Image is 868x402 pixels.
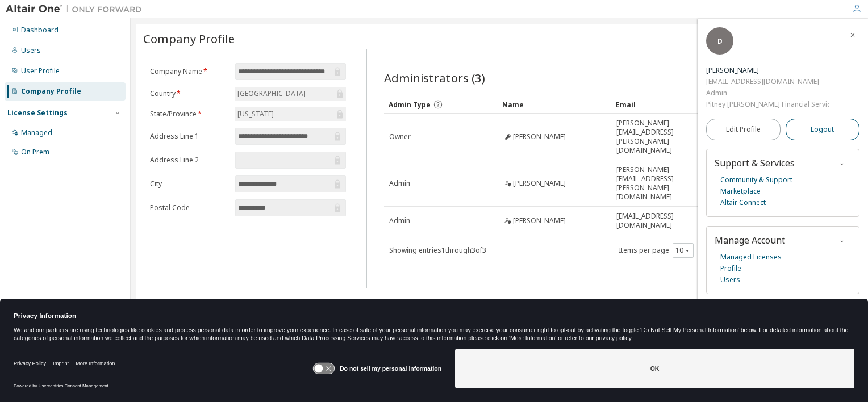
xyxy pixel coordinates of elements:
div: [US_STATE] [236,108,276,120]
span: Administrators (3) [384,70,485,86]
span: D [717,36,723,46]
span: Admin Type [389,100,431,110]
span: Manage Account [715,234,785,246]
div: Users [21,46,41,55]
div: Pitney [PERSON_NAME] Financial Services [706,99,829,110]
div: Admin [706,87,829,99]
span: [PERSON_NAME] [513,216,566,225]
div: License Settings [7,108,68,118]
a: Profile [720,263,741,274]
label: Postal Code [150,203,228,212]
a: Marketplace [720,186,761,197]
div: Name [502,95,607,114]
div: [EMAIL_ADDRESS][DOMAIN_NAME] [706,76,829,87]
span: [PERSON_NAME][EMAIL_ADDRESS][PERSON_NAME][DOMAIN_NAME] [616,119,720,155]
img: Altair One [6,3,148,15]
div: [US_STATE] [235,107,346,121]
a: Users [720,274,740,286]
label: City [150,179,228,189]
a: Altair Connect [720,197,766,208]
span: Owner [389,132,411,141]
a: Managed Licenses [720,252,782,263]
span: Logout [811,124,834,135]
span: Support & Services [715,157,795,169]
div: [GEOGRAPHIC_DATA] [235,87,346,101]
span: [PERSON_NAME] [513,132,566,141]
div: Managed [21,128,52,137]
span: Items per page [619,243,694,258]
div: Debbie Fix [706,65,829,76]
span: [EMAIL_ADDRESS][DOMAIN_NAME] [616,212,720,230]
label: State/Province [150,110,228,119]
span: Edit Profile [726,125,761,134]
div: Email [616,95,720,114]
a: Community & Support [720,174,792,186]
a: Edit Profile [706,119,781,140]
div: User Profile [21,66,60,76]
span: Company Profile [143,31,235,47]
div: Dashboard [21,26,59,35]
span: [PERSON_NAME][EMAIL_ADDRESS][PERSON_NAME][DOMAIN_NAME] [616,165,720,202]
span: [PERSON_NAME] [513,179,566,188]
label: Address Line 2 [150,156,228,165]
button: Logout [786,119,860,140]
label: Address Line 1 [150,132,228,141]
div: Company Profile [21,87,81,96]
span: Admin [389,216,410,225]
button: 10 [675,246,691,255]
label: Country [150,89,228,98]
label: Company Name [150,67,228,76]
div: [GEOGRAPHIC_DATA] [236,87,307,100]
span: Showing entries 1 through 3 of 3 [389,245,486,255]
div: On Prem [21,148,49,157]
span: Admin [389,179,410,188]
